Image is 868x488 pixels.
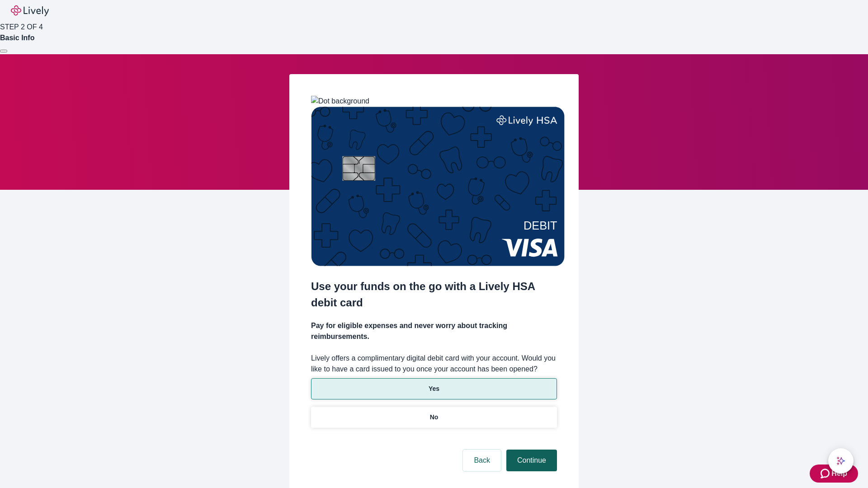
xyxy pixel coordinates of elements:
h2: Use your funds on the go with a Lively HSA debit card [311,278,557,311]
button: chat [828,448,854,474]
h4: Pay for eligible expenses and never worry about tracking reimbursements. [311,320,557,342]
img: Debit card [311,107,565,266]
button: Continue [506,450,557,471]
svg: Lively AI Assistant [836,456,845,465]
p: No [430,413,439,422]
label: Lively offers a complimentary digital debit card with your account. Would you like to have a card... [311,353,557,375]
button: Zendesk support iconHelp [810,465,858,483]
button: No [311,407,557,428]
svg: Zendesk support icon [821,468,831,479]
img: Lively [11,5,49,16]
button: Yes [311,378,557,399]
img: Dot background [311,96,369,107]
span: Help [831,468,847,479]
button: Back [463,450,501,471]
p: Yes [429,384,439,394]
